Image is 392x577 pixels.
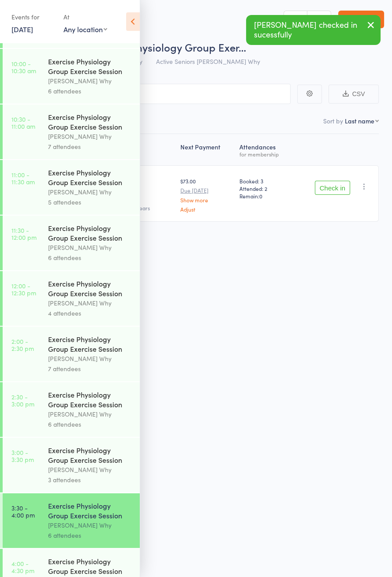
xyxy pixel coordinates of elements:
[48,520,132,530] div: [PERSON_NAME] Why
[48,465,132,475] div: [PERSON_NAME] Why
[259,192,262,200] span: 0
[48,308,132,318] div: 4 attendees
[48,242,132,253] div: [PERSON_NAME] Why
[246,15,381,45] div: [PERSON_NAME] checked in sucessfully
[315,181,350,195] button: Check in
[48,56,132,76] div: Exercise Physiology Group Exercise Session
[338,11,384,28] a: Exit roll call
[48,445,132,465] div: Exercise Physiology Group Exercise Session
[48,298,132,308] div: [PERSON_NAME] Why
[3,327,140,381] a: 2:00 -2:30 pmExercise Physiology Group Exercise Session[PERSON_NAME] Why7 attendees
[329,85,379,104] button: CSV
[180,177,232,212] div: $73.00
[11,504,35,518] time: 3:30 - 4:00 pm
[11,338,34,352] time: 2:00 - 2:30 pm
[87,40,246,54] span: Exercise Physiology Group Exer…
[48,530,132,540] div: 6 attendees
[239,185,291,192] span: Attended: 2
[3,382,140,437] a: 2:30 -3:00 pmExercise Physiology Group Exercise Session[PERSON_NAME] Why6 attendees
[48,279,132,298] div: Exercise Physiology Group Exercise Session
[48,168,132,187] div: Exercise Physiology Group Exercise Session
[180,197,232,203] a: Show more
[11,171,35,185] time: 11:00 - 11:30 am
[3,49,140,104] a: 10:00 -10:30 amExercise Physiology Group Exercise Session[PERSON_NAME] Why6 attendees
[180,187,232,194] small: Due [DATE]
[156,57,260,66] span: Active Seniors [PERSON_NAME] Why
[48,556,132,576] div: Exercise Physiology Group Exercise Session
[48,334,132,354] div: Exercise Physiology Group Exercise Session
[11,282,36,296] time: 12:00 - 12:30 pm
[239,192,291,200] span: Remain:
[3,216,140,270] a: 11:30 -12:00 pmExercise Physiology Group Exercise Session[PERSON_NAME] Why6 attendees
[239,177,291,185] span: Booked: 3
[239,151,291,157] div: for membership
[180,206,232,212] a: Adjust
[11,10,55,24] div: Events for
[13,84,291,104] input: Search by name
[48,76,132,86] div: [PERSON_NAME] Why
[48,419,132,429] div: 6 attendees
[11,560,34,574] time: 4:00 - 4:30 pm
[48,390,132,409] div: Exercise Physiology Group Exercise Session
[63,10,107,24] div: At
[48,86,132,96] div: 6 attendees
[177,138,236,161] div: Next Payment
[48,475,132,485] div: 3 attendees
[48,223,132,242] div: Exercise Physiology Group Exercise Session
[48,197,132,207] div: 5 attendees
[11,393,34,407] time: 2:30 - 3:00 pm
[11,227,37,241] time: 11:30 - 12:00 pm
[48,131,132,141] div: [PERSON_NAME] Why
[48,364,132,374] div: 7 attendees
[345,116,374,125] div: Last name
[63,24,107,34] div: Any location
[48,354,132,364] div: [PERSON_NAME] Why
[3,493,140,548] a: 3:30 -4:00 pmExercise Physiology Group Exercise Session[PERSON_NAME] Why6 attendees
[323,116,343,125] label: Sort by
[48,112,132,131] div: Exercise Physiology Group Exercise Session
[11,60,36,74] time: 10:00 - 10:30 am
[236,138,294,161] div: Atten­dances
[3,438,140,492] a: 3:00 -3:30 pmExercise Physiology Group Exercise Session[PERSON_NAME] Why3 attendees
[48,409,132,419] div: [PERSON_NAME] Why
[48,253,132,263] div: 6 attendees
[3,160,140,215] a: 11:00 -11:30 amExercise Physiology Group Exercise Session[PERSON_NAME] Why5 attendees
[11,449,34,463] time: 3:00 - 3:30 pm
[11,115,35,130] time: 10:30 - 11:00 am
[48,187,132,197] div: [PERSON_NAME] Why
[3,104,140,159] a: 10:30 -11:00 amExercise Physiology Group Exercise Session[PERSON_NAME] Why7 attendees
[11,24,33,34] a: [DATE]
[3,271,140,326] a: 12:00 -12:30 pmExercise Physiology Group Exercise Session[PERSON_NAME] Why4 attendees
[48,141,132,152] div: 7 attendees
[48,501,132,520] div: Exercise Physiology Group Exercise Session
